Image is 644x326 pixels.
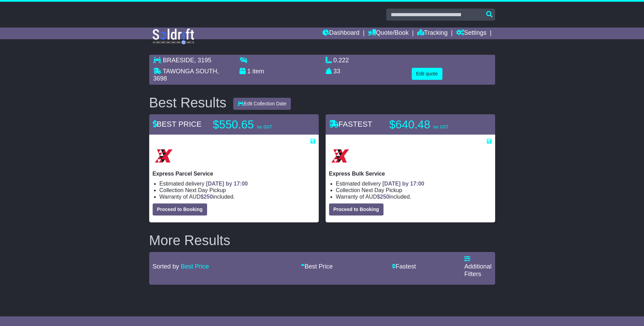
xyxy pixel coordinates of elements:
[389,118,476,132] p: $640.48
[456,28,487,39] a: Settings
[153,170,315,177] p: Express Parcel Service
[382,181,425,187] span: [DATE] by 17:00
[181,263,209,270] a: Best Price
[153,145,175,167] img: Border Express: Express Parcel Service
[334,57,349,64] span: 0.222
[160,187,315,193] li: Collection
[368,28,409,39] a: Quote/Book
[433,125,448,129] span: inc GST
[412,68,442,80] button: Edit quote
[464,255,491,277] a: Additional Filters
[160,180,315,187] li: Estimated delivery
[163,68,217,75] span: TAWONGA SOUTH
[247,68,251,75] span: 1
[417,28,448,39] a: Tracking
[149,233,495,248] h2: More Results
[153,68,219,82] span: , 3698
[392,263,416,270] a: Fastest
[160,193,315,200] li: Warranty of AUD included.
[213,118,299,132] p: $550.65
[253,68,264,75] span: item
[334,68,340,75] span: 33
[153,120,202,128] span: BEST PRICE
[301,263,333,270] a: Best Price
[336,180,492,187] li: Estimated delivery
[163,57,194,64] span: BRAESIDE
[377,194,389,200] span: $
[201,194,213,200] span: $
[329,145,351,167] img: Border Express: Express Bulk Service
[329,120,372,128] span: FASTEST
[185,187,226,193] span: Next Day Pickup
[153,203,207,215] button: Proceed to Booking
[153,263,179,270] span: Sorted by
[206,181,248,187] span: [DATE] by 17:00
[204,194,213,200] span: 250
[329,203,384,215] button: Proceed to Booking
[361,187,402,193] span: Next Day Pickup
[329,170,492,177] p: Express Bulk Service
[146,95,230,110] div: Best Results
[257,125,272,129] span: inc GST
[380,194,389,200] span: 250
[336,187,492,193] li: Collection
[336,193,492,200] li: Warranty of AUD included.
[323,28,359,39] a: Dashboard
[233,98,291,110] button: Edit Collection Date
[194,57,212,64] span: , 3195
